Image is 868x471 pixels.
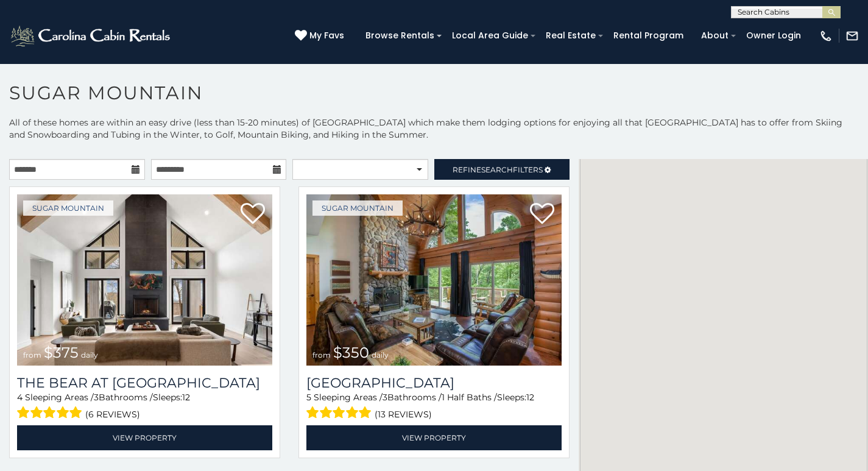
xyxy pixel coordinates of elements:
span: 4 [17,392,23,403]
a: Rental Program [607,26,690,45]
span: 3 [383,392,387,403]
span: $375 [44,344,79,361]
a: View Property [17,425,272,450]
a: [GEOGRAPHIC_DATA] [306,375,562,391]
a: Owner Login [740,26,807,45]
a: About [695,26,735,45]
div: Sleeping Areas / Bathrooms / Sleeps: [17,391,272,422]
span: 12 [526,392,534,403]
span: 5 [306,392,311,403]
span: $350 [333,344,369,361]
a: Add to favorites [530,202,554,227]
a: RefineSearchFilters [434,159,570,180]
span: from [23,350,41,359]
a: Add to favorites [241,202,265,227]
span: (13 reviews) [375,406,432,422]
a: The Bear At [GEOGRAPHIC_DATA] [17,375,272,391]
div: Sleeping Areas / Bathrooms / Sleeps: [306,391,562,422]
a: Sugar Mountain [312,200,403,216]
span: Refine Filters [453,165,543,174]
span: daily [81,350,98,359]
span: Search [481,165,513,174]
img: White-1-2.png [9,24,174,48]
span: (6 reviews) [85,406,140,422]
a: The Bear At Sugar Mountain from $375 daily [17,194,272,366]
h3: Grouse Moor Lodge [306,375,562,391]
span: 12 [182,392,190,403]
img: mail-regular-white.png [845,29,859,43]
a: Grouse Moor Lodge from $350 daily [306,194,562,366]
span: from [312,350,331,359]
span: 1 Half Baths / [442,392,497,403]
a: Browse Rentals [359,26,440,45]
a: Local Area Guide [446,26,534,45]
a: My Favs [295,29,347,43]
a: View Property [306,425,562,450]
span: daily [372,350,389,359]
img: Grouse Moor Lodge [306,194,562,366]
span: 3 [94,392,99,403]
a: Real Estate [540,26,602,45]
img: The Bear At Sugar Mountain [17,194,272,366]
a: Sugar Mountain [23,200,113,216]
span: My Favs [309,29,344,42]
img: phone-regular-white.png [819,29,833,43]
h3: The Bear At Sugar Mountain [17,375,272,391]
